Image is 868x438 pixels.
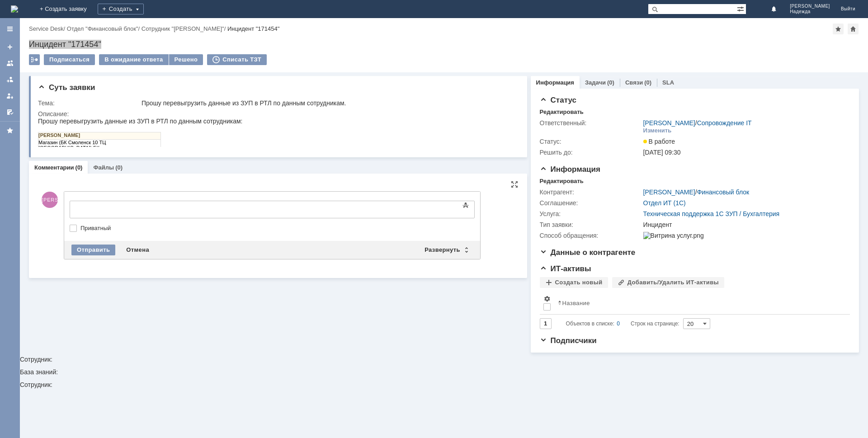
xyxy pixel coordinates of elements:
div: Описание: [38,110,515,118]
div: Контрагент: [540,188,642,196]
div: Инцидент [643,221,845,228]
span: Объектов в списке: [566,320,614,327]
div: На всю страницу [511,181,518,188]
a: Мои согласования [3,105,17,119]
span: Настройки [543,295,551,302]
div: (0) [644,79,651,86]
div: Редактировать [540,108,584,116]
div: (0) [607,79,614,86]
div: Тип заявки: [540,221,642,228]
div: Решить до: [540,149,642,156]
a: [PERSON_NAME] [643,188,695,196]
th: Название [554,292,843,315]
img: Витрина услуг.png [643,232,704,239]
span: Подписчики [540,336,597,345]
a: Заявки на командах [3,56,17,71]
a: Сопровождение IT [697,119,752,127]
span: Статус [540,96,576,104]
div: Соглашение: [540,199,642,207]
div: Работа с массовостью [29,54,40,65]
div: / [643,119,752,127]
a: Сотрудник "[PERSON_NAME]" [142,25,224,32]
a: Отдел "Финансовый блок" [67,25,138,32]
span: Расширенный поиск [737,4,746,13]
div: Создать [98,4,144,14]
a: Отдел ИТ (1С) [643,199,686,207]
span: В работе [643,138,675,145]
div: / [142,25,227,32]
span: Показать панель инструментов [460,200,471,211]
div: Название [562,300,590,306]
div: / [29,25,67,32]
a: Финансовый блок [697,188,750,196]
span: [PERSON_NAME] [790,4,830,9]
div: Сотрудник: [20,381,868,388]
span: Данные о контрагенте [540,248,636,257]
td: Магазин (БК Смоленск 10 ТЦ [GEOGRAPHIC_DATA]) БК [0,22,123,33]
div: Способ обращения: [540,232,642,239]
a: Файлы [93,164,114,171]
div: / [67,25,142,32]
div: Изменить [643,127,672,134]
span: Суть заявки [38,83,95,92]
a: SLA [662,79,674,86]
a: Заявки в моей ответственности [3,72,17,87]
span: Надежда [790,9,830,14]
span: ИТ-активы [540,264,591,273]
td: [PERSON_NAME] [0,15,123,22]
a: [PERSON_NAME] [643,119,695,127]
a: Задачи [585,79,606,86]
div: 0 [617,318,620,329]
div: (0) [115,164,123,171]
div: Редактировать [540,178,584,185]
div: Услуга: [540,210,642,217]
div: Инцидент "171454" [227,25,279,32]
label: Приватный [80,225,473,232]
div: Тема: [38,99,140,107]
div: Добавить в избранное [833,24,844,34]
div: / [643,188,750,196]
div: Сделать домашней страницей [848,24,859,34]
i: Строк на странице: [566,318,679,329]
a: Техническая поддержка 1С ЗУП / Бухгалтерия [643,210,780,217]
div: База знаний: [20,369,868,375]
div: Сотрудник: [20,72,868,363]
span: [DATE] 09:30 [643,149,681,156]
a: Перейти на домашнюю страницу [11,5,18,13]
img: logo [11,5,18,13]
span: [PERSON_NAME] [42,192,58,208]
a: Создать заявку [3,40,17,54]
a: Мои заявки [3,89,17,103]
div: (0) [75,164,83,171]
span: Информация [540,165,600,174]
a: Информация [536,79,574,86]
div: Инцидент "171454" [29,40,859,49]
div: Ответственный: [540,119,642,127]
div: Статус: [540,138,642,145]
a: Service Desk [29,25,64,32]
a: Связи [625,79,643,86]
div: Прошу перевыгрузить данные из ЗУП в РТЛ по данным сотрудникам. [142,99,513,107]
a: Комментарии [34,164,74,171]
